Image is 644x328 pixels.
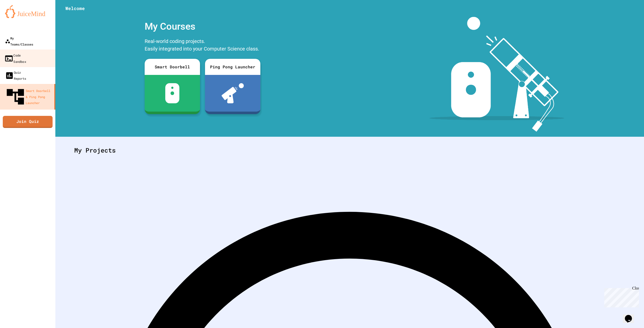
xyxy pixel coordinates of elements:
iframe: chat widget [623,308,639,323]
img: sdb-white.svg [165,83,180,103]
img: banner-image-my-projects.png [429,17,564,132]
div: Smart Doorbell & Ping Pong Launcher [5,86,52,107]
img: ppl-with-ball.png [222,83,244,103]
iframe: chat widget [602,286,639,307]
a: Join Quiz [3,116,53,128]
div: Smart Doorbell [145,59,200,75]
img: logo-orange.svg [5,5,50,18]
div: Real-world coding projects. Easily integrated into your Computer Science class. [142,36,263,55]
div: My Teams/Classes [5,35,33,47]
div: My Projects [69,140,630,160]
div: Quiz Reports [5,69,26,81]
div: My Courses [142,17,263,36]
div: Ping Pong Launcher [205,59,260,75]
div: Chat with us now!Close [2,2,35,32]
div: Code Sandbox [4,52,26,64]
